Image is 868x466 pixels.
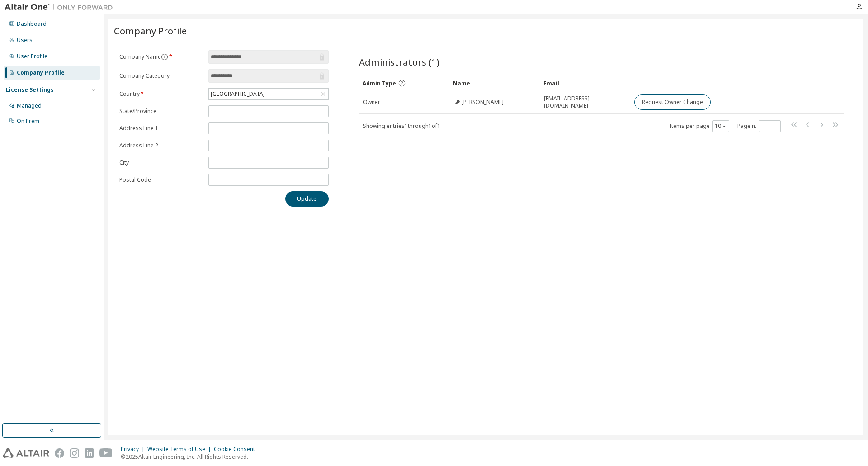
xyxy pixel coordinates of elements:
label: Address Line 2 [119,142,203,149]
label: Company Name [119,53,203,61]
span: [EMAIL_ADDRESS][DOMAIN_NAME] [544,95,626,109]
div: Users [17,37,33,44]
div: Company Profile [17,69,65,76]
img: instagram.svg [70,448,79,458]
label: Country [119,90,203,98]
div: Name [453,76,536,90]
label: Address Line 1 [119,125,203,132]
span: [PERSON_NAME] [462,99,504,106]
span: Company Profile [114,24,187,37]
div: Privacy [121,446,147,453]
button: 10 [715,122,727,130]
img: Altair One [5,3,118,12]
span: Page n. [737,120,781,132]
span: Owner [363,99,380,106]
img: altair_logo.svg [3,448,49,458]
div: Website Terms of Use [147,446,214,453]
button: information [161,53,168,61]
span: Showing entries 1 through 1 of 1 [363,122,440,130]
div: License Settings [6,86,54,94]
div: Cookie Consent [214,446,260,453]
div: User Profile [17,53,47,60]
span: Admin Type [363,80,396,87]
div: [GEOGRAPHIC_DATA] [209,89,266,99]
label: Postal Code [119,176,203,184]
img: facebook.svg [55,448,64,458]
span: Administrators (1) [359,56,439,68]
button: Update [285,191,329,207]
div: [GEOGRAPHIC_DATA] [209,89,328,99]
p: © 2025 Altair Engineering, Inc. All Rights Reserved. [121,453,260,461]
span: Items per page [670,120,729,132]
img: linkedin.svg [85,448,94,458]
div: Dashboard [17,20,47,28]
label: State/Province [119,108,203,115]
div: On Prem [17,118,39,125]
button: Request Owner Change [634,94,711,110]
label: Company Category [119,72,203,80]
div: Managed [17,102,42,109]
label: City [119,159,203,166]
div: Email [543,76,627,90]
img: youtube.svg [99,448,113,458]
